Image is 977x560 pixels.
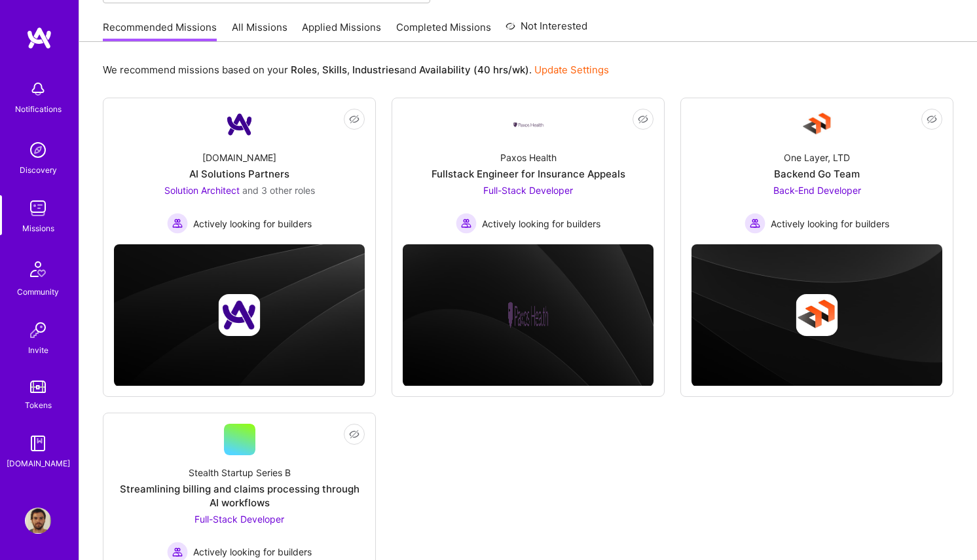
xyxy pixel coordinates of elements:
[774,167,860,181] div: Backend Go Team
[302,20,381,42] a: Applied Missions
[432,167,625,181] div: Fullstack Engineer for Insurance Appeals
[25,508,51,534] img: User Avatar
[349,429,359,439] i: icon EyeClosed
[483,185,573,196] span: Full-Stack Developer
[456,213,477,234] img: Actively looking for builders
[796,294,838,336] img: Company logo
[500,151,557,164] div: Paxos Health
[506,18,587,42] a: Not Interested
[745,213,765,234] img: Actively looking for builders
[193,545,312,559] span: Actively looking for builders
[513,121,544,128] img: Company Logo
[103,20,217,42] a: Recommended Missions
[193,217,312,231] span: Actively looking for builders
[784,151,850,164] div: One Layer, LTD
[403,244,654,386] img: cover
[189,466,291,479] div: Stealth Startup Series B
[322,64,347,76] b: Skills
[20,163,57,177] div: Discovery
[242,185,315,196] span: and 3 other roles
[691,109,942,234] a: Company LogoOne Layer, LTDBackend Go TeamBack-End Developer Actively looking for buildersActively...
[22,508,54,534] a: User Avatar
[189,167,289,181] div: AI Solutions Partners
[691,244,942,386] img: cover
[25,317,51,343] img: Invite
[114,482,365,510] div: Streamlining billing and claims processing through AI workflows
[15,102,62,116] div: Notifications
[202,151,276,164] div: [DOMAIN_NAME]
[26,26,52,50] img: logo
[25,76,51,102] img: bell
[224,109,255,140] img: Company Logo
[114,244,365,386] img: cover
[194,513,284,525] span: Full-Stack Developer
[802,109,833,140] img: Company Logo
[167,213,188,234] img: Actively looking for builders
[534,64,609,76] a: Update Settings
[482,217,600,231] span: Actively looking for builders
[507,294,549,336] img: Company logo
[25,137,51,163] img: discovery
[219,294,261,336] img: Company logo
[22,253,54,285] img: Community
[771,217,889,231] span: Actively looking for builders
[773,185,861,196] span: Back-End Developer
[7,457,70,470] div: [DOMAIN_NAME]
[232,20,287,42] a: All Missions
[103,63,609,77] p: We recommend missions based on your , , and .
[17,285,59,299] div: Community
[352,64,399,76] b: Industries
[396,20,491,42] a: Completed Missions
[30,381,46,393] img: tokens
[25,195,51,221] img: teamwork
[114,109,365,234] a: Company Logo[DOMAIN_NAME]AI Solutions PartnersSolution Architect and 3 other rolesActively lookin...
[638,114,648,124] i: icon EyeClosed
[25,430,51,457] img: guide book
[349,114,359,124] i: icon EyeClosed
[403,109,654,234] a: Company LogoPaxos HealthFullstack Engineer for Insurance AppealsFull-Stack Developer Actively loo...
[22,221,54,235] div: Missions
[927,114,937,124] i: icon EyeClosed
[25,398,52,412] div: Tokens
[28,343,48,357] div: Invite
[291,64,317,76] b: Roles
[164,185,240,196] span: Solution Architect
[419,64,529,76] b: Availability (40 hrs/wk)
